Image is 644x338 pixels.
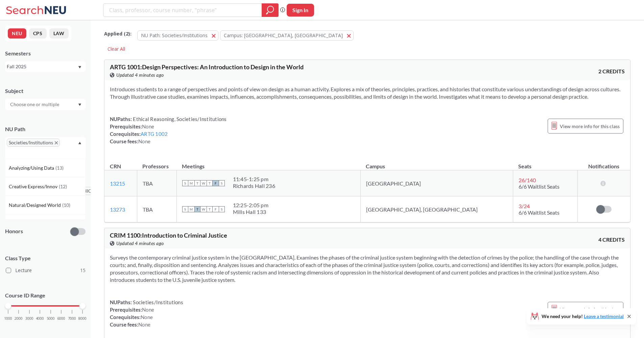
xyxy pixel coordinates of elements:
span: 3000 [25,317,33,320]
th: Seats [513,156,577,170]
span: View more info for this class [560,122,620,130]
span: S [182,206,188,212]
span: 5000 [47,317,55,320]
div: NUPaths: Prerequisites: Corequisites: Course fees: [110,115,227,145]
div: Fall 2025 [7,63,77,70]
div: Richards Hall 236 [233,183,275,189]
div: Mills Hall 133 [233,209,268,215]
span: 3 / 24 [519,203,530,209]
span: 6000 [57,317,65,320]
div: magnifying glass [262,3,279,17]
span: Applied ( 2 ): [104,30,132,38]
th: Meetings [176,156,360,170]
input: Class, professor, course number, "phrase" [109,4,257,16]
div: Semesters [5,50,86,57]
span: 6/6 Waitlist Seats [519,209,559,216]
p: Honors [5,227,23,235]
span: T [207,180,213,186]
span: T [207,206,213,212]
div: Clear All [104,44,128,54]
span: None [141,314,153,320]
span: S [182,180,188,186]
div: Fall 2025Dropdown arrow [5,61,86,72]
span: CRIM 1100 : Introduction to Criminal Justice [110,232,227,239]
div: NUPaths: Prerequisites: Corequisites: Course fees: [110,298,183,328]
input: Choose one or multiple [7,100,64,108]
svg: Dropdown arrow [78,103,81,106]
span: 26 / 140 [519,177,536,183]
a: 13273 [110,206,125,213]
section: Introduces students to a range of perspectives and points of view on design as a human activity. ... [110,86,625,100]
div: CRN [110,163,121,170]
span: ARTG 1001 : Design Perspectives: An Introduction to Design in the World [110,63,304,71]
svg: Dropdown arrow [78,142,81,144]
span: Societies/Institutions [132,299,183,305]
button: Sign In [287,4,314,17]
label: Lecture [6,266,86,275]
div: 12:25 - 2:05 pm [233,202,268,209]
span: W [200,180,207,186]
svg: Dropdown arrow [78,66,81,69]
span: Societies/InstitutionsX to remove pill [7,139,60,147]
div: 11:45 - 1:25 pm [233,176,275,183]
div: [GEOGRAPHIC_DATA], [GEOGRAPHIC_DATA]X to remove pillDropdown arrow [5,185,86,207]
td: TBA [137,196,176,222]
span: Updated 4 minutes ago [116,71,164,79]
svg: X to remove pill [55,141,58,144]
span: F [213,180,219,186]
span: View more info for this class [560,305,620,314]
span: S [219,180,225,186]
span: ( 10 ) [62,202,70,208]
span: Ethical Reasoning, Societies/Institutions [132,116,227,122]
span: T [194,180,200,186]
span: None [138,321,150,328]
span: None [142,307,154,313]
a: 13215 [110,180,125,187]
span: 7000 [68,317,76,320]
button: NEU [8,28,26,39]
span: 1000 [4,317,12,320]
span: 6/6 Waitlist Seats [519,183,559,190]
span: Campus: [GEOGRAPHIC_DATA], [GEOGRAPHIC_DATA] [224,32,343,39]
button: LAW [49,28,69,39]
span: W [200,206,207,212]
button: Campus: [GEOGRAPHIC_DATA], [GEOGRAPHIC_DATA] [220,30,354,41]
th: Professors [137,156,176,170]
button: NU Path: Societies/Institutions [137,30,218,41]
button: CPS [29,28,47,39]
span: 4 CREDITS [598,236,625,243]
th: Campus [360,156,513,170]
a: ARTG 1002 [141,131,168,137]
a: Leave a testimonial [584,313,624,319]
span: 8000 [78,317,87,320]
span: T [194,206,200,212]
div: Subject [5,87,86,95]
span: ( 13 ) [55,165,64,171]
td: [GEOGRAPHIC_DATA] [360,170,513,196]
svg: magnifying glass [266,5,274,15]
span: M [188,180,194,186]
span: S [219,206,225,212]
span: 2 CREDITS [598,68,625,75]
div: Dropdown arrow [5,99,86,110]
span: Class Type [5,255,86,262]
td: [GEOGRAPHIC_DATA], [GEOGRAPHIC_DATA] [360,196,513,222]
span: Natural/Designed World [9,201,62,209]
section: Surveys the contemporary criminal justice system in the [GEOGRAPHIC_DATA]. Examines the phases of... [110,254,625,284]
span: NU Path: Societies/Institutions [141,32,208,39]
span: ( 12 ) [59,184,67,189]
span: Creative Express/Innov [9,183,59,190]
p: Course ID Range [5,292,86,299]
span: Analyzing/Using Data [9,164,55,172]
span: 2000 [15,317,23,320]
span: 4000 [36,317,44,320]
span: We need your help! [542,314,624,319]
span: 15 [80,267,86,274]
span: F [213,206,219,212]
span: None [138,138,150,144]
div: Societies/InstitutionsX to remove pillDropdown arrowAnalyzing/Using Data(13)Creative Express/Inno... [5,137,86,159]
span: None [142,123,154,129]
span: Updated 4 minutes ago [116,240,164,247]
span: M [188,206,194,212]
td: TBA [137,170,176,196]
